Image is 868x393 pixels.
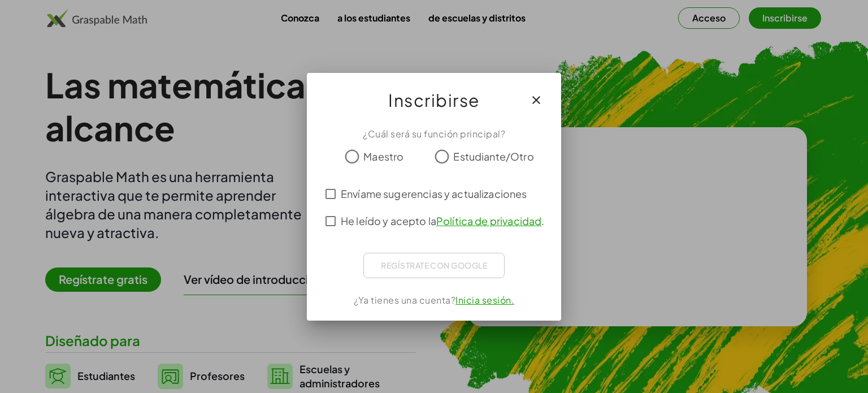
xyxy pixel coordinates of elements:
font: He leído y acepto la [341,214,436,227]
font: ¿Ya tienes una cuenta? [354,294,455,306]
font: ¿Cuál será su función principal? [363,128,505,140]
a: Inicia sesión. [455,294,514,306]
font: Envíame sugerencias y actualizaciones [341,187,527,200]
font: Maestro [363,150,403,163]
font: Estudiante/Otro [453,150,533,163]
a: Política de privacidad [436,214,541,227]
font: . [541,214,544,227]
font: Inscribirse [388,89,480,111]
